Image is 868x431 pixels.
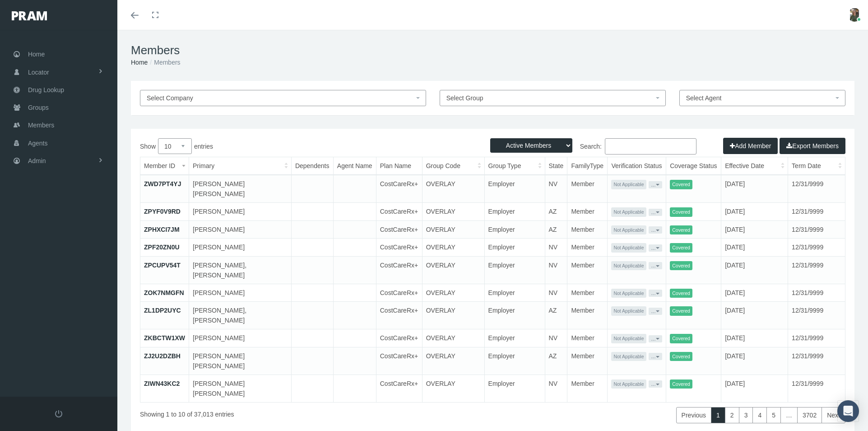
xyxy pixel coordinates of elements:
[376,157,422,175] th: Plan Name
[189,203,292,221] td: [PERSON_NAME]
[376,203,422,221] td: CostCareRx+
[649,209,662,216] button: ...
[721,302,788,329] td: [DATE]
[140,157,189,175] th: Member ID: activate to sort column ascending
[144,180,181,187] a: ZWD7PT4YJ
[376,284,422,302] td: CostCareRx+
[739,407,753,423] a: 3
[12,11,47,20] img: PRAM_20_x_78.png
[422,239,484,257] td: OVERLAY
[788,239,845,257] td: 12/31/9999
[545,329,567,347] td: NV
[493,138,697,155] label: Search:
[567,329,608,347] td: Member
[611,207,646,217] span: Not Applicable
[484,203,545,221] td: Employer
[144,289,184,296] a: ZOK7NMGFN
[686,94,722,102] span: Select Agent
[484,175,545,203] td: Employer
[611,225,646,235] span: Not Applicable
[545,284,567,302] td: NV
[484,375,545,402] td: Employer
[670,261,692,271] span: Covered
[376,175,422,203] td: CostCareRx+
[545,256,567,284] td: NV
[723,138,778,154] button: Add Member
[721,347,788,375] td: [DATE]
[28,81,64,98] span: Drug Lookup
[484,329,545,347] td: Employer
[131,43,854,57] h1: Members
[670,289,692,298] span: Covered
[567,256,608,284] td: Member
[140,138,493,154] label: Show entries
[144,208,181,215] a: ZPYF0V9RD
[649,308,662,315] button: ...
[611,334,646,343] span: Not Applicable
[670,180,692,189] span: Covered
[611,352,646,361] span: Not Applicable
[670,379,692,389] span: Covered
[611,243,646,253] span: Not Applicable
[670,306,692,316] span: Covered
[567,239,608,257] td: Member
[545,302,567,329] td: AZ
[649,244,662,252] button: ...
[189,284,292,302] td: [PERSON_NAME]
[131,59,148,66] a: Home
[721,203,788,221] td: [DATE]
[28,117,54,134] span: Members
[484,239,545,257] td: Employer
[291,157,333,175] th: Dependents
[567,302,608,329] td: Member
[189,375,292,402] td: [PERSON_NAME] [PERSON_NAME]
[837,400,859,422] div: Open Intercom Messenger
[545,239,567,257] td: NV
[422,375,484,402] td: OVERLAY
[484,256,545,284] td: Employer
[147,94,193,102] span: Select Company
[422,329,484,347] td: OVERLAY
[797,407,822,423] a: 3702
[666,157,721,175] th: Coverage Status
[376,256,422,284] td: CostCareRx+
[422,347,484,375] td: OVERLAY
[725,407,739,423] a: 2
[144,334,185,342] a: ZKBCTW1XW
[545,203,567,221] td: AZ
[158,138,192,154] select: Showentries
[144,352,181,360] a: ZJ2U2DZBH
[144,244,180,251] a: ZPF20ZN0U
[144,226,180,233] a: ZPHXCI7JM
[28,46,45,63] span: Home
[376,220,422,239] td: CostCareRx+
[567,375,608,402] td: Member
[545,175,567,203] td: NV
[721,329,788,347] td: [DATE]
[822,407,845,423] a: Next
[788,302,845,329] td: 12/31/9999
[189,302,292,329] td: [PERSON_NAME], [PERSON_NAME]
[649,353,662,360] button: ...
[376,329,422,347] td: CostCareRx+
[721,157,788,175] th: Effective Date: activate to sort column ascending
[788,256,845,284] td: 12/31/9999
[376,239,422,257] td: CostCareRx+
[545,157,567,175] th: State
[189,329,292,347] td: [PERSON_NAME]
[788,284,845,302] td: 12/31/9999
[605,138,696,155] input: Search:
[144,380,180,387] a: ZIWN43KC2
[670,243,692,253] span: Covered
[649,335,662,342] button: ...
[766,407,781,423] a: 5
[28,99,49,116] span: Groups
[711,407,725,423] a: 1
[545,347,567,375] td: AZ
[333,157,376,175] th: Agent Name
[144,262,181,269] a: ZPCUPV54T
[422,203,484,221] td: OVERLAY
[721,220,788,239] td: [DATE]
[848,8,861,22] img: S_Profile_Picture_15372.jpg
[545,375,567,402] td: NV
